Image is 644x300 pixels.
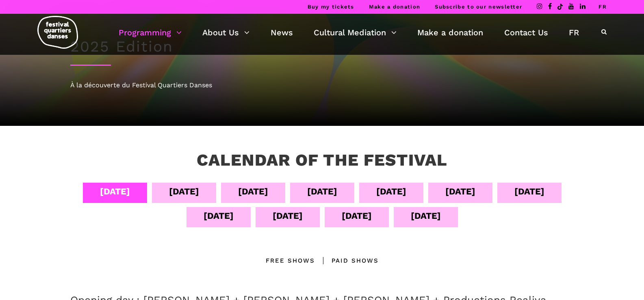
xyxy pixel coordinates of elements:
[238,184,268,199] div: [DATE]
[119,26,182,39] a: Programming
[417,26,483,39] a: Make a donation
[204,209,234,223] div: [DATE]
[308,4,354,10] a: Buy my tickets
[70,80,574,91] div: À la découverte du Festival Quartiers Danses
[202,26,249,39] a: About Us
[514,184,544,199] div: [DATE]
[315,256,379,265] div: Paid shows
[445,184,475,199] div: [DATE]
[598,4,607,10] a: FR
[369,4,421,10] a: Make a donation
[273,209,303,223] div: [DATE]
[266,256,315,265] div: Free Shows
[342,209,372,223] div: [DATE]
[504,26,548,39] a: Contact Us
[435,4,522,10] a: Subscribe to our newsletter
[314,26,397,39] a: Cultural Mediation
[569,26,579,39] a: FR
[411,209,441,223] div: [DATE]
[271,26,293,39] a: News
[100,184,130,199] div: [DATE]
[376,184,406,199] div: [DATE]
[307,184,337,199] div: [DATE]
[169,184,199,199] div: [DATE]
[197,150,447,171] h3: Calendar of the Festival
[37,16,78,49] img: logo-fqd-med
